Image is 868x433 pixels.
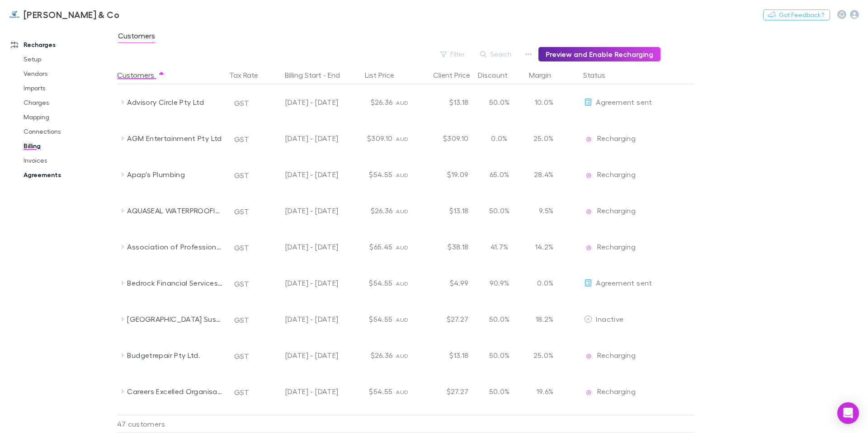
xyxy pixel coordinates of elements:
[418,84,472,120] div: $13.18
[229,66,269,84] div: Tax Rate
[529,66,562,84] div: Margin
[117,84,699,120] div: Advisory Circle Pty LtdGST[DATE] - [DATE]$26.36AUD$13.1850.0%10.0%EditAgreement sent
[583,66,616,84] button: Status
[418,193,472,229] div: $13.18
[530,386,553,397] p: 19.6%
[396,280,408,287] span: AUD
[230,96,253,110] button: GST
[117,66,165,84] button: Customers
[433,66,481,84] button: Client Price
[230,349,253,363] button: GST
[365,66,405,84] button: List Price
[597,387,636,395] span: Recharging
[478,66,519,84] button: Discount
[530,350,553,361] p: 25.0%
[2,38,122,52] a: Recharges
[264,301,338,337] div: [DATE] - [DATE]
[4,4,125,25] a: [PERSON_NAME] & Co
[396,244,408,251] span: AUD
[127,84,223,120] div: Advisory Circle Pty Ltd
[127,193,223,229] div: AQUASEAL WATERPROOFING NSW PTY LTD
[530,169,553,180] p: 28.4%
[472,337,526,373] div: 50.0%
[418,337,472,373] div: $13.18
[264,373,338,409] div: [DATE] - [DATE]
[117,229,699,265] div: Association of Professional Social Compliance Auditors, Inc.GST[DATE] - [DATE]$65.45AUD$38.1841.7...
[14,95,122,110] a: Charges
[472,229,526,265] div: 41.7%
[396,172,408,179] span: AUD
[264,193,338,229] div: [DATE] - [DATE]
[342,193,396,229] div: $26.36
[472,373,526,409] div: 50.0%
[264,337,338,373] div: [DATE] - [DATE]
[264,265,338,301] div: [DATE] - [DATE]
[127,120,223,156] div: AGM Entertainment Pty Ltd
[24,9,119,20] h3: [PERSON_NAME] & Co
[584,352,593,361] img: Recharging
[530,133,553,144] p: 25.0%
[584,243,593,252] img: Recharging
[837,402,859,424] div: Open Intercom Messenger
[14,110,122,124] a: Mapping
[418,156,472,193] div: $19.09
[127,229,223,265] div: Association of Professional Social Compliance Auditors, Inc.
[597,206,636,215] span: Recharging
[584,388,593,397] img: Recharging
[538,47,660,61] button: Preview and Enable Recharging
[342,373,396,409] div: $54.55
[596,98,652,106] span: Agreement sent
[418,301,472,337] div: $27.27
[264,156,338,193] div: [DATE] - [DATE]
[117,301,699,337] div: [GEOGRAPHIC_DATA] Suspension Pty LtdGST[DATE] - [DATE]$54.55AUD$27.2750.0%18.2%EditInactive
[530,278,553,288] p: 0.0%
[14,52,122,66] a: Setup
[14,168,122,182] a: Agreements
[342,156,396,193] div: $54.55
[396,389,408,395] span: AUD
[530,97,553,108] p: 10.0%
[127,373,223,409] div: Careers Excelled Organisational Psychology Pty Ltd
[396,316,408,323] span: AUD
[117,373,699,409] div: Careers Excelled Organisational Psychology Pty LtdGST[DATE] - [DATE]$54.55AUD$27.2750.0%19.6%Edit...
[342,120,396,156] div: $309.10
[396,353,408,359] span: AUD
[584,135,593,144] img: Recharging
[584,207,593,216] img: Recharging
[230,132,253,146] button: GST
[14,153,122,168] a: Invoices
[418,265,472,301] div: $4.99
[264,229,338,265] div: [DATE] - [DATE]
[342,229,396,265] div: $65.45
[472,120,526,156] div: 0.0%
[530,205,553,216] p: 9.5%
[117,337,699,373] div: Budgetrepair Pty Ltd.GST[DATE] - [DATE]$26.36AUD$13.1850.0%25.0%EditRechargingRecharging
[418,229,472,265] div: $38.18
[472,193,526,229] div: 50.0%
[597,170,636,179] span: Recharging
[763,9,830,20] button: Got Feedback?
[14,66,122,81] a: Vendors
[342,84,396,120] div: $26.36
[418,120,472,156] div: $309.10
[472,301,526,337] div: 50.0%
[342,265,396,301] div: $54.55
[14,139,122,153] a: Billing
[436,49,470,60] button: Filter
[117,120,699,156] div: AGM Entertainment Pty LtdGST[DATE] - [DATE]$309.10AUD$309.100.0%25.0%EditRechargingRecharging
[396,208,408,215] span: AUD
[472,84,526,120] div: 50.0%
[476,49,517,60] button: Search
[117,415,226,433] div: 47 customers
[418,373,472,409] div: $27.27
[230,385,253,400] button: GST
[596,315,623,323] span: Inactive
[596,278,652,287] span: Agreement sent
[117,265,699,301] div: Bedrock Financial Services Pty. Ltd.GST[DATE] - [DATE]$54.55AUD$4.9990.9%0.0%EditAgreement sent
[127,265,223,301] div: Bedrock Financial Services Pty. Ltd.
[9,9,20,20] img: Cruz & Co's Logo
[14,124,122,139] a: Connections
